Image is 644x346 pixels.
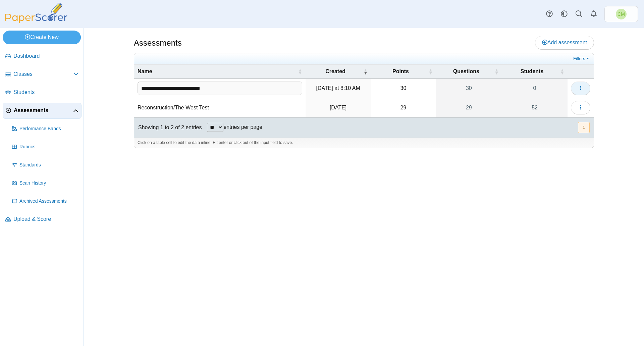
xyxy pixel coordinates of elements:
a: Filters [572,55,592,62]
span: Performance Bands [19,126,79,132]
span: Questions : Activate to sort [494,68,498,75]
span: Dashboard [13,52,79,60]
a: Standards [9,157,82,173]
a: Classes [3,66,82,83]
span: Points [374,68,427,75]
td: 30 [371,79,436,98]
a: 29 [436,98,502,117]
button: 1 [578,122,590,133]
a: Upload & Score [3,211,82,228]
span: Assessments [14,107,73,114]
a: 0 [502,79,568,98]
div: Showing 1 to 2 of 2 entries [134,117,202,138]
span: Questions [439,68,493,75]
nav: pagination [577,122,590,133]
img: PaperScorer [3,3,70,23]
a: Students [3,85,82,101]
a: Dashboard [3,48,82,64]
time: Sep 12, 2025 at 10:45 AM [330,105,346,110]
span: Students : Activate to sort [560,68,564,75]
a: Create New [3,31,81,44]
span: Rubrics [19,144,79,150]
a: Archived Assessments [9,193,82,209]
a: 52 [502,98,568,117]
span: Name [138,68,297,75]
a: Alerts [586,7,601,21]
td: 29 [371,98,436,117]
span: Name : Activate to sort [298,68,302,75]
a: Assessments [3,103,82,119]
span: Archived Assessments [19,198,79,205]
td: Reconstruction/The West Test [134,98,306,117]
a: PaperScorer [3,18,70,24]
span: Christine Munzer [618,12,625,16]
a: Performance Bands [9,121,82,137]
a: Christine Munzer [604,6,638,22]
a: Add assessment [535,36,594,49]
a: Scan History [9,175,82,191]
time: Oct 6, 2025 at 8:10 AM [316,85,360,91]
span: Students [13,89,79,96]
span: Points : Activate to sort [428,68,432,75]
span: Upload & Score [13,215,79,223]
div: Click on a table cell to edit the data inline. Hit enter or click out of the input field to save. [134,138,594,148]
span: Created [309,68,362,75]
a: 30 [436,79,502,98]
span: Students [505,68,559,75]
span: Add assessment [542,40,587,45]
span: Christine Munzer [616,9,627,19]
a: Rubrics [9,139,82,155]
span: Scan History [19,180,79,187]
span: Standards [19,162,79,168]
span: Created : Activate to remove sorting [364,68,368,75]
label: entries per page [223,124,262,130]
h1: Assessments [134,37,182,49]
span: Classes [13,70,73,78]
